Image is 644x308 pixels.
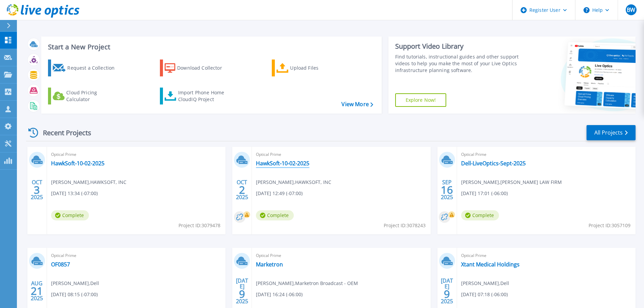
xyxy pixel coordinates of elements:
[256,291,303,298] span: [DATE] 16:24 (-06:00)
[177,61,231,75] div: Download Collector
[461,210,499,220] span: Complete
[395,42,521,51] div: Support Video Library
[440,279,453,303] div: [DATE] 2025
[51,210,89,220] span: Complete
[290,61,344,75] div: Upload Files
[51,190,98,197] span: [DATE] 13:34 (-07:00)
[66,89,120,103] div: Cloud Pricing Calculator
[67,61,121,75] div: Request a Collection
[272,60,347,76] a: Upload Files
[256,280,358,287] span: [PERSON_NAME] , Marketron Broadcast - OEM
[440,177,453,202] div: SEP 2025
[589,222,630,229] span: Project ID: 3057109
[26,124,100,141] div: Recent Projects
[34,187,40,193] span: 3
[48,60,123,76] a: Request a Collection
[461,151,631,158] span: Optical Prime
[236,279,248,303] div: [DATE] 2025
[48,43,373,51] h3: Start a New Project
[461,280,509,287] span: [PERSON_NAME] , Dell
[178,89,231,103] div: Import Phone Home CloudIQ Project
[239,291,245,297] span: 9
[461,190,508,197] span: [DATE] 17:01 (-06:00)
[587,125,636,140] a: All Projects
[236,177,248,202] div: OCT 2025
[461,252,631,259] span: Optical Prime
[395,93,447,107] a: Explore Now!
[256,252,426,259] span: Optical Prime
[461,261,520,268] a: Xtant Medical Holdings
[51,291,98,298] span: [DATE] 08:15 (-07:00)
[51,280,99,287] span: [PERSON_NAME] , Dell
[256,179,331,186] span: [PERSON_NAME] , HAWKSOFT, INC
[461,160,526,167] a: Dell-LiveOptics-Sept-2025
[30,177,43,202] div: OCT 2025
[178,222,220,229] span: Project ID: 3079478
[51,151,221,158] span: Optical Prime
[256,151,426,158] span: Optical Prime
[31,288,43,294] span: 21
[239,187,245,193] span: 2
[256,160,309,167] a: HawkSoft-10-02-2025
[461,291,508,298] span: [DATE] 07:18 (-06:00)
[51,179,126,186] span: [PERSON_NAME] , HAWKSOFT, INC
[627,7,635,13] span: BW
[256,261,283,268] a: Marketron
[51,252,221,259] span: Optical Prime
[160,60,235,76] a: Download Collector
[30,279,43,303] div: AUG 2025
[461,179,562,186] span: [PERSON_NAME] , [PERSON_NAME] LAW FIRM
[444,291,450,297] span: 9
[48,88,123,104] a: Cloud Pricing Calculator
[51,261,70,268] a: OF0857
[384,222,426,229] span: Project ID: 3078243
[51,160,104,167] a: HawkSoft-10-02-2025
[441,187,453,193] span: 16
[256,210,294,220] span: Complete
[256,190,303,197] span: [DATE] 12:49 (-07:00)
[395,53,521,74] div: Find tutorials, instructional guides and other support videos to help you make the most of your L...
[341,101,373,108] a: View More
